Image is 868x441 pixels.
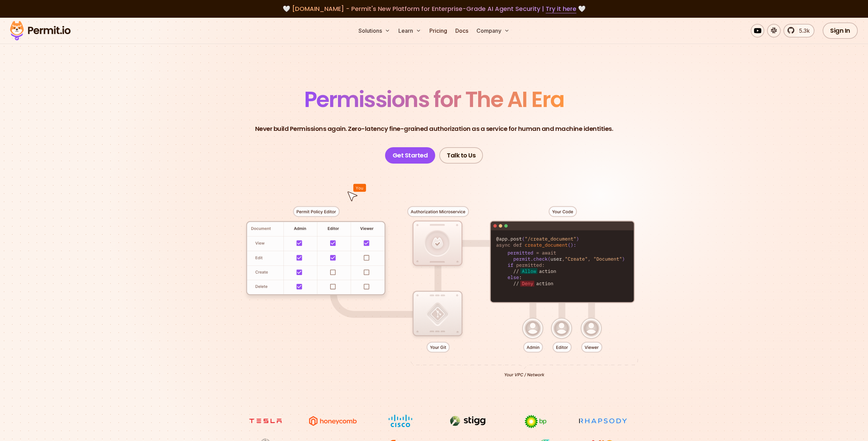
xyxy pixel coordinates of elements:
div: 🤍 🤍 [16,4,852,14]
img: Cisco [375,414,426,427]
img: Honeycomb [307,414,358,427]
span: [DOMAIN_NAME] - Permit's New Platform for Enterprise-Grade AI Agent Security | [292,4,576,13]
img: Stigg [442,414,494,427]
span: 5.3k [795,27,810,35]
a: 5.3k [783,24,814,37]
img: tesla [240,414,291,427]
img: Rhapsody Health [577,414,629,427]
a: Docs [453,24,471,37]
img: Permit logo [7,19,74,42]
button: Solutions [356,24,393,37]
span: Permissions for The AI Era [304,84,564,115]
img: bp [510,414,561,429]
a: Talk to Us [439,147,483,164]
a: Try it here [546,4,576,13]
a: Sign In [823,22,858,39]
a: Get Started [385,147,436,164]
p: Never build Permissions again. Zero-latency fine-grained authorization as a service for human and... [255,124,613,134]
button: Learn [396,24,424,37]
a: Pricing [427,24,450,37]
button: Company [474,24,512,37]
